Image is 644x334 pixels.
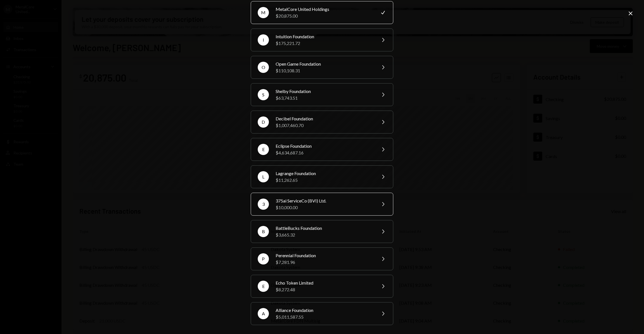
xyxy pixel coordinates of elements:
[251,28,393,51] button: IIntuition Foundation$175,221.72
[251,83,393,106] button: SShelby Foundation$63,743.51
[276,177,373,183] div: $11,262.65
[251,247,393,270] button: PPerennial Foundation$7,281.96
[276,286,373,293] div: $8,272.48
[276,197,373,204] div: 375ai ServiceCo (BVI) Ltd.
[276,225,373,232] div: BattleBucks Foundation
[276,232,373,238] div: $3,665.32
[251,138,393,161] button: EEclipse Foundation$4,634,687.16
[258,116,269,128] div: D
[258,308,269,319] div: A
[258,7,269,18] div: M
[276,204,373,211] div: $10,000.00
[276,13,373,19] div: $20,875.00
[258,281,269,292] div: E
[258,144,269,155] div: E
[276,307,373,314] div: Alliance Foundation
[276,149,373,156] div: $4,634,687.16
[251,165,393,188] button: LLagrange Foundation$11,262.65
[258,226,269,237] div: B
[276,95,373,101] div: $63,743.51
[258,89,269,100] div: S
[276,40,373,47] div: $175,221.72
[276,33,373,40] div: Intuition Foundation
[251,1,393,24] button: MMetalCore United Holdings$20,875.00
[276,170,373,177] div: Lagrange Foundation
[251,193,393,216] button: 3375ai ServiceCo (BVI) Ltd.$10,000.00
[251,302,393,325] button: AAlliance Foundation$5,011,587.55
[251,111,393,133] button: DDecibel Foundation$1,007,460.70
[276,115,373,122] div: Decibel Foundation
[276,6,373,13] div: MetalCore United Holdings
[276,67,373,74] div: $110,108.31
[258,34,269,46] div: I
[276,314,373,320] div: $5,011,587.55
[258,253,269,264] div: P
[276,122,373,129] div: $1,007,460.70
[276,143,373,149] div: Eclipse Foundation
[258,171,269,182] div: L
[276,280,373,286] div: Echo Token Limited
[276,252,373,259] div: Perennial Foundation
[276,61,373,67] div: Open Game Foundation
[258,62,269,73] div: O
[251,220,393,243] button: BBattleBucks Foundation$3,665.32
[251,56,393,79] button: OOpen Game Foundation$110,108.31
[276,259,373,266] div: $7,281.96
[276,88,373,95] div: Shelby Foundation
[251,275,393,298] button: EEcho Token Limited$8,272.48
[258,199,269,210] div: 3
